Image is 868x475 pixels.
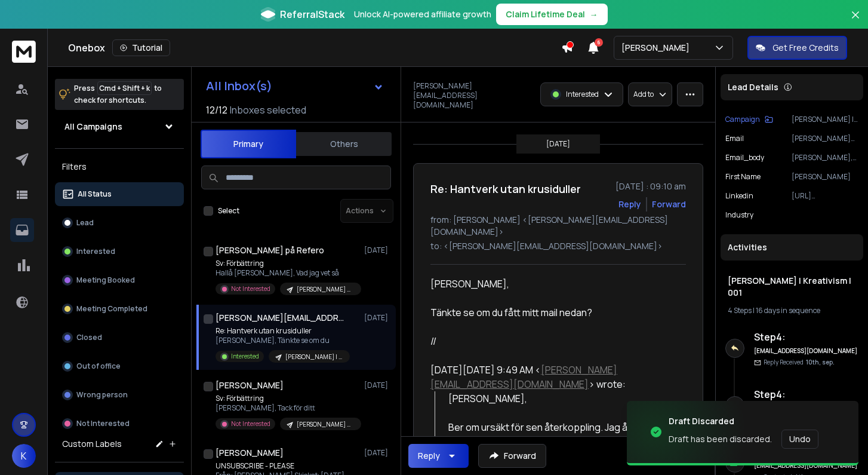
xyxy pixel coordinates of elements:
p: Closed [76,333,102,342]
p: Interested [231,352,259,361]
div: // [430,334,676,348]
h3: Inboxes selected [230,103,306,117]
div: Reply [418,450,440,462]
button: Wrong person [55,383,184,407]
p: Sv: Förbättring [216,259,359,268]
div: | [728,306,856,315]
button: Primary [201,130,296,158]
button: Others [296,131,392,157]
p: to: <[PERSON_NAME][EMAIL_ADDRESS][DOMAIN_NAME]> [430,240,686,252]
span: 10th, sep. [806,358,835,366]
h1: [PERSON_NAME] [216,447,284,459]
h1: All Campaigns [64,121,122,133]
p: Out of office [76,361,121,371]
p: [PERSON_NAME], Tack för ditt [216,403,359,413]
button: All Status [55,182,184,206]
div: Ber om ursäkt för sen återkoppling. Jag åkte på covid och sen vab på det så hela förra veckan för... [448,420,677,463]
button: Interested [55,240,184,263]
button: Meeting Completed [55,297,184,321]
p: Press to check for shortcuts. [74,82,162,106]
button: Reply [408,444,469,468]
p: Wrong person [76,390,128,400]
p: [DATE] [364,313,391,323]
p: [PERSON_NAME] | Kreativism | 001 [792,115,858,124]
img: image [627,397,746,468]
p: Sv: Förbättring [216,394,359,403]
p: Hallå [PERSON_NAME], Vad jag vet så [216,268,359,278]
div: [PERSON_NAME], [430,277,676,291]
button: Reply [618,198,641,210]
span: 16 days in sequence [756,305,820,315]
h1: [PERSON_NAME] på Refero [216,244,324,256]
button: Close banner [848,7,863,36]
p: [PERSON_NAME],<br><br>Jag blev verkligen imponerad av ert fokus på hållbar musikproduktion och de... [792,153,858,163]
span: 6 [595,38,603,47]
button: All Campaigns [55,115,184,139]
p: Get Free Credits [772,42,839,54]
p: [PERSON_NAME][EMAIL_ADDRESS][DOMAIN_NAME] [413,81,533,110]
p: Not Interested [231,419,270,428]
h1: All Inbox(s) [206,80,272,92]
div: Tänkte se om du fått mitt mail nedan? [430,305,676,320]
p: Interested [566,90,599,99]
p: from: [PERSON_NAME] <[PERSON_NAME][EMAIL_ADDRESS][DOMAIN_NAME]> [430,214,686,238]
p: linkedin [725,191,753,201]
p: Reply Received [764,358,835,367]
h3: Custom Labels [62,438,122,450]
p: Interested [76,247,115,256]
p: email_body [725,153,764,163]
button: Out of office [55,354,184,378]
h6: Step 4 : [754,387,858,402]
p: Meeting Completed [76,304,147,314]
p: Meeting Booked [76,275,135,285]
button: Not Interested [55,412,184,436]
p: [DATE] [364,448,391,458]
div: [PERSON_NAME], [448,391,677,406]
p: Not Interested [231,284,270,293]
p: UNSUBSCRIBE - PLEASE [216,461,359,471]
p: Campaign [725,115,760,124]
div: Forward [652,198,686,210]
p: All Status [78,189,112,199]
p: [PERSON_NAME] 002 [297,420,354,429]
span: → [590,8,598,20]
p: First Name [725,172,761,182]
h6: Step 4 : [754,330,858,344]
button: Meeting Booked [55,268,184,292]
p: Not Interested [76,419,130,428]
h1: [PERSON_NAME] [216,379,284,391]
p: Lead Details [728,81,778,93]
h3: Filters [55,158,184,175]
p: [PERSON_NAME], Tänkte se om du [216,336,350,345]
button: Closed [55,326,184,350]
button: All Inbox(s) [196,74,393,98]
div: [DATE][DATE] 9:49 AM < > wrote: [430,363,676,391]
p: Lead [76,218,94,228]
button: K [12,444,36,468]
p: [DATE] : 09:10 am [615,180,686,192]
span: Cmd + Shift + k [97,81,152,95]
button: Lead [55,211,184,235]
p: [PERSON_NAME] | Kreativism | 001 [285,353,343,361]
button: Get Free Credits [747,36,847,60]
p: [PERSON_NAME] [621,42,694,54]
h6: [EMAIL_ADDRESS][DOMAIN_NAME] [754,347,858,356]
button: Undo [781,430,818,449]
div: Onebox [68,39,561,56]
p: [PERSON_NAME][EMAIL_ADDRESS][DOMAIN_NAME] [792,134,858,143]
p: [URL][DOMAIN_NAME] [792,191,858,201]
span: ReferralStack [280,7,344,22]
p: [DATE] [546,139,570,149]
h1: [PERSON_NAME][EMAIL_ADDRESS][DOMAIN_NAME] [216,312,347,324]
button: Campaign [725,115,773,124]
div: Activities [721,234,863,261]
button: Forward [478,444,546,468]
p: [DATE] [364,246,391,255]
button: Claim Lifetime Deal→ [496,4,608,25]
span: 4 Steps [728,305,752,315]
h1: [PERSON_NAME] | Kreativism | 001 [728,275,856,299]
span: 12 / 12 [206,103,227,117]
p: [PERSON_NAME] [792,172,858,182]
